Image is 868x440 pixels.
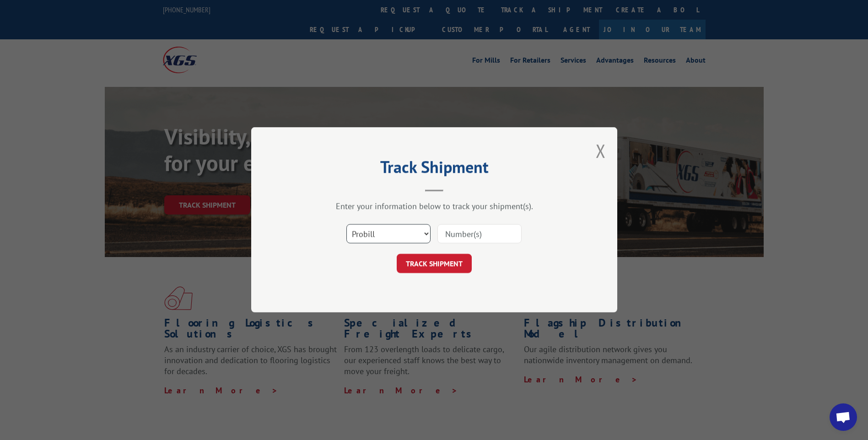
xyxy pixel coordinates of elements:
input: Number(s) [437,225,522,244]
div: Enter your information below to track your shipment(s). [297,201,571,212]
button: Close modal [596,139,606,163]
div: Open chat [830,403,857,431]
button: TRACK SHIPMENT [397,254,472,274]
h2: Track Shipment [297,161,571,178]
